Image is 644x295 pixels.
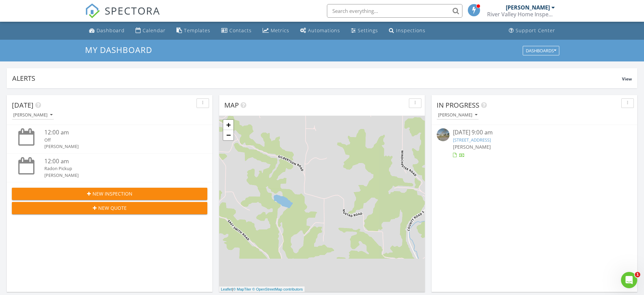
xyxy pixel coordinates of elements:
div: [PERSON_NAME] [44,143,191,150]
div: Templates [184,27,210,34]
span: My Dashboard [85,44,152,55]
div: [DATE] 9:00 am [453,128,616,137]
button: Dashboards [523,46,559,55]
div: Support Center [516,27,555,34]
a: Zoom out [223,130,233,140]
a: © OpenStreetMap contributors [252,287,303,291]
div: 12:00 am [44,157,191,166]
span: SPECTORA [105,3,160,18]
div: [PERSON_NAME] [13,113,53,117]
span: New Inspection [92,190,132,197]
button: New Inspection [12,188,207,200]
div: Radon Pickup [44,165,191,172]
div: Calendar [143,27,166,34]
a: Inspections [386,24,428,37]
a: SPECTORA [85,9,160,23]
img: streetview [437,128,450,141]
a: Metrics [260,24,292,37]
button: New Quote [12,202,207,214]
button: [PERSON_NAME] [12,111,54,120]
input: Search everything... [327,4,462,18]
a: Templates [174,24,213,37]
span: [DATE] [12,100,34,110]
a: Contacts [219,24,254,37]
div: Inspections [396,27,425,34]
span: In Progress [437,100,479,110]
div: Contacts [229,27,252,34]
a: Leaflet [221,287,232,291]
div: [PERSON_NAME] [44,172,191,179]
iframe: Intercom live chat [621,272,637,288]
div: Alerts [12,74,622,83]
div: Settings [358,27,378,34]
div: [PERSON_NAME] [438,113,477,117]
div: Metrics [271,27,289,34]
a: Zoom in [223,120,233,130]
div: [PERSON_NAME] [506,4,550,11]
div: Automations [308,27,340,34]
a: Settings [348,24,381,37]
img: The Best Home Inspection Software - Spectora [85,3,100,18]
div: | [219,287,305,292]
div: Dashboards [526,48,556,53]
button: [PERSON_NAME] [437,111,479,120]
div: Dashboard [97,27,125,34]
span: New Quote [98,204,127,211]
a: Support Center [506,24,558,37]
a: Dashboard [86,24,127,37]
div: Off [44,137,191,143]
span: [PERSON_NAME] [453,144,491,150]
span: View [622,76,632,82]
a: Calendar [133,24,168,37]
a: [STREET_ADDRESS] [453,137,491,143]
a: © MapTiler [233,287,251,291]
div: 12:00 am [44,128,191,137]
div: River Valley Home Inspections [487,11,555,18]
a: Automations (Basic) [297,24,343,37]
span: 1 [635,272,640,277]
span: Map [224,100,239,110]
a: [DATE] 9:00 am [STREET_ADDRESS] [PERSON_NAME] [437,128,632,159]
